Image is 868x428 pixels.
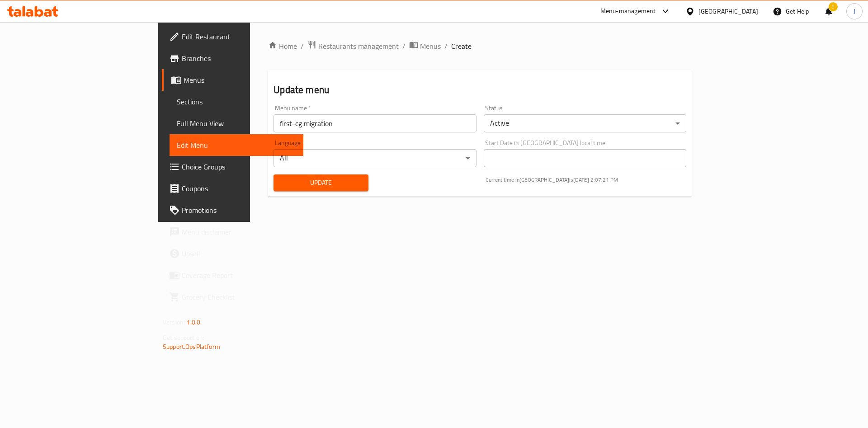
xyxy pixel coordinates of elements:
[162,156,303,178] a: Choice Groups
[170,134,303,156] a: Edit Menu
[318,41,399,52] span: Restaurants management
[281,177,361,188] span: Update
[163,341,220,353] a: Support.OpsPlatform
[182,161,296,172] span: Choice Groups
[444,41,448,52] li: /
[409,40,441,52] a: Menus
[854,6,855,16] span: J
[162,243,303,264] a: Upsell
[182,53,296,64] span: Branches
[182,226,296,237] span: Menu disclaimer
[307,40,399,52] a: Restaurants management
[177,140,296,151] span: Edit Menu
[182,248,296,259] span: Upsell
[451,41,472,52] span: Create
[484,114,686,132] div: Active
[177,96,296,107] span: Sections
[182,205,296,216] span: Promotions
[182,270,296,281] span: Coverage Report
[274,174,368,191] button: Update
[163,332,204,343] span: Get support on:
[182,292,296,302] span: Grocery Checklist
[162,69,303,91] a: Menus
[182,31,296,42] span: Edit Restaurant
[274,149,476,167] div: All
[170,91,303,113] a: Sections
[420,41,441,52] span: Menus
[162,26,303,47] a: Edit Restaurant
[268,40,692,52] nav: breadcrumb
[698,6,758,16] div: [GEOGRAPHIC_DATA]
[162,264,303,286] a: Coverage Report
[186,316,200,328] span: 1.0.0
[402,41,406,52] li: /
[162,199,303,221] a: Promotions
[182,183,296,194] span: Coupons
[486,176,686,184] p: Current time in [GEOGRAPHIC_DATA] is [DATE] 2:07:21 PM
[170,113,303,134] a: Full Menu View
[162,286,303,308] a: Grocery Checklist
[177,118,296,129] span: Full Menu View
[184,75,296,85] span: Menus
[600,6,656,17] div: Menu-management
[163,316,185,328] span: Version:
[274,83,686,97] h2: Update menu
[162,178,303,199] a: Coupons
[162,47,303,69] a: Branches
[274,114,476,132] input: Please enter Menu name
[162,221,303,243] a: Menu disclaimer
